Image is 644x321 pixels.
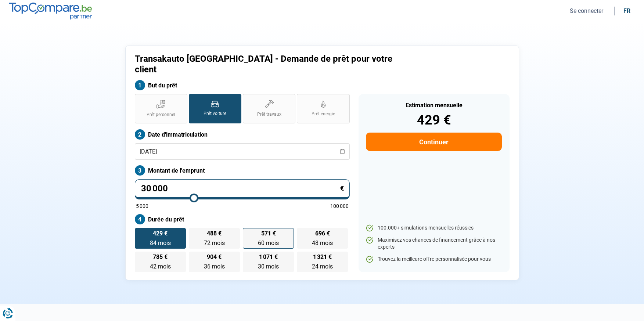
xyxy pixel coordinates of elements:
[135,214,350,224] label: Durée du prêt
[366,237,501,251] li: Maximisez vos chances de financement grâce à nos experts
[204,239,225,246] span: 72 mois
[261,231,276,237] span: 571 €
[312,111,335,117] span: Prêt énergie
[623,7,630,14] div: fr
[258,239,279,246] span: 60 mois
[150,263,171,270] span: 42 mois
[366,224,501,232] li: 100.000+ simulations mensuelles réussies
[207,231,222,237] span: 488 €
[204,111,226,117] span: Prêt voiture
[312,239,333,246] span: 48 mois
[207,254,222,260] span: 904 €
[315,231,330,237] span: 696 €
[135,80,350,90] label: But du prêt
[366,102,501,108] div: Estimation mensuelle
[135,165,350,176] label: Montant de l'emprunt
[135,54,414,75] h1: Transakauto [GEOGRAPHIC_DATA] - Demande de prêt pour votre client
[147,112,175,118] span: Prêt personnel
[9,3,92,19] img: TopCompare.be
[568,7,605,15] button: Se connecter
[366,113,501,127] div: 429 €
[258,263,279,270] span: 30 mois
[330,203,349,209] span: 100 000
[366,133,501,151] button: Continuer
[135,129,350,140] label: Date d'immatriculation
[135,143,350,160] input: jj/mm/aaaa
[136,203,148,209] span: 5 000
[204,263,225,270] span: 36 mois
[340,185,344,192] span: €
[366,256,501,263] li: Trouvez la meilleure offre personnalisée pour vous
[150,239,171,246] span: 84 mois
[153,254,168,260] span: 785 €
[312,263,333,270] span: 24 mois
[153,231,168,237] span: 429 €
[257,111,281,118] span: Prêt travaux
[313,254,332,260] span: 1 321 €
[259,254,278,260] span: 1 071 €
